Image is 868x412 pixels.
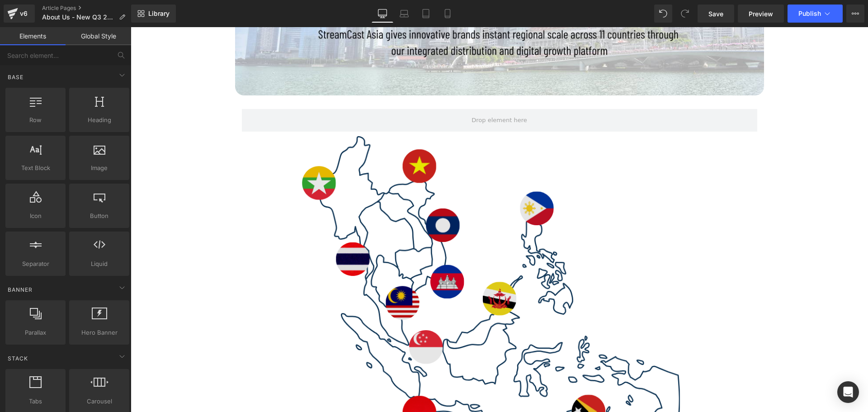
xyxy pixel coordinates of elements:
[72,163,127,173] span: Image
[42,5,132,12] a: Article Pages
[393,5,415,23] a: Laptop
[749,9,773,19] span: Preview
[7,354,29,363] span: Stack
[72,328,127,337] span: Hero Banner
[372,5,393,23] a: Desktop
[846,5,864,23] button: More
[8,211,63,221] span: Icon
[8,163,63,173] span: Text Block
[18,8,29,19] div: v6
[72,397,127,406] span: Carousel
[7,285,33,294] span: Banner
[72,115,127,125] span: Heading
[708,9,723,19] span: Save
[837,381,859,403] div: Open Intercom Messenger
[66,27,131,45] a: Global Style
[42,14,115,21] span: About Us - New Q3 2025
[72,259,127,269] span: Liquid
[8,115,63,125] span: Row
[8,259,63,269] span: Separator
[654,5,672,23] button: Undo
[415,5,437,23] a: Tablet
[7,73,24,81] span: Base
[738,5,784,23] a: Preview
[72,211,127,221] span: Button
[676,5,694,23] button: Redo
[798,10,821,17] span: Publish
[131,5,176,23] a: New Library
[8,397,63,406] span: Tabs
[8,328,63,337] span: Parallax
[437,5,458,23] a: Mobile
[148,9,170,18] span: Library
[788,5,843,23] button: Publish
[4,5,35,23] a: v6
